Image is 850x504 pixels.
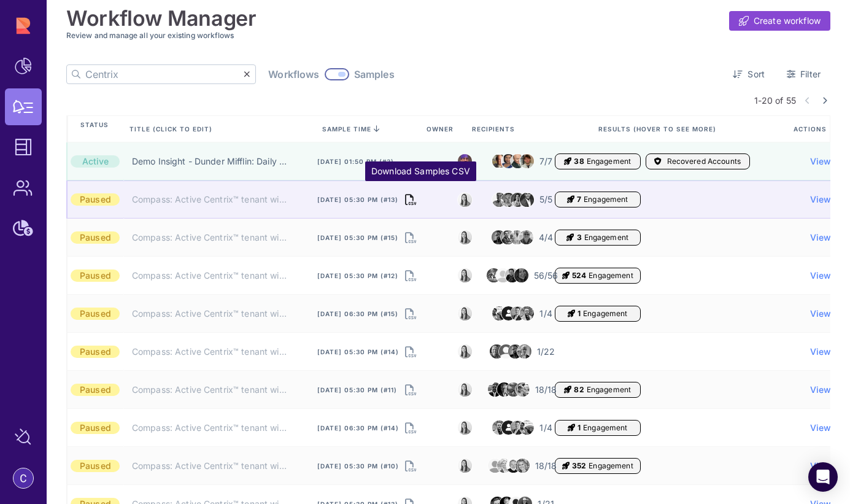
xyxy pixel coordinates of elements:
[511,150,525,171] img: creed.jpeg
[132,193,288,206] a: Compass: Active Centrix™ tenant will be deleted (AE) ❌
[496,268,510,282] img: f1765d55f25b707d9177b85b2ab72fd0.jpg
[748,68,765,80] span: Sort
[71,308,120,320] div: Paused
[562,461,570,471] i: Engagement
[14,468,33,488] img: account-photo
[71,460,120,472] div: Paused
[519,230,533,244] img: 8807768028753_5adda295f3f795c89330_32.png
[810,384,840,396] span: View >
[584,195,628,204] span: Engagement
[514,266,528,284] img: 8297523991556_46b9eaba30b250c4b450_32.jpg
[810,346,840,358] span: View >
[810,422,840,434] a: View >
[371,165,470,177] div: Download Samples CSV
[458,230,472,244] img: 8525803544391_e4bc78f9dfe39fb1ff36_32.jpg
[317,347,399,356] span: [DATE] 05:30 pm (#14)
[405,305,416,322] i: Download Samples CSV
[354,68,395,80] span: Samples
[405,381,416,398] button: Download Samples CSV
[497,382,511,397] img: 3330725689603_f1622c7d03fe76833451_32.jpg
[458,344,472,359] img: 8525803544391_e4bc78f9dfe39fb1ff36_32.jpg
[810,269,840,282] span: View >
[667,157,741,166] span: Recovered Accounts
[458,268,472,282] img: 8525803544391_e4bc78f9dfe39fb1ff36_32.jpg
[317,233,398,242] span: [DATE] 05:30 pm (#15)
[322,125,371,133] span: sample time
[492,306,506,320] img: 4160124189142_67c8215aa11281e2ad74_32.jpg
[405,267,416,284] i: Download Samples CSV
[654,157,662,166] i: Accounts
[583,423,627,433] span: Engagement
[574,385,584,395] span: 82
[583,309,627,319] span: Engagement
[492,192,506,207] img: 2928803726677_fc9059ce55290f77b636_32.jpg
[572,461,586,471] span: 352
[578,309,581,319] span: 1
[506,459,520,473] img: 8044875030775_8ca1532db68872036f2d_32.jpg
[132,384,288,396] a: Compass: Active Centrix™ tenant will be deleted (AE) ❌
[317,386,397,394] span: [DATE] 05:30 pm (#11)
[499,344,513,359] img: 951b59b8e12b6dd8b75a60e6d4c1102e.jpg
[405,457,416,475] button: Download Samples CSV
[501,151,516,171] img: kelly.png
[577,195,581,204] span: 7
[589,271,633,281] span: Engagement
[132,231,288,244] a: Compass: Active Centrix™ tenant will be deleted ❌ (SE)
[317,424,399,432] span: [DATE] 06:30 pm (#14)
[405,343,416,360] button: Download Samples CSV
[458,306,472,320] img: 8525803544391_e4bc78f9dfe39fb1ff36_32.jpg
[501,230,515,244] img: 3652495534753_9da5c51ac6bf37069dd0_32.png
[458,154,472,168] img: michael.jpeg
[71,346,120,358] div: Paused
[317,157,394,166] span: [DATE] 01:50 pm (#3)
[539,155,552,168] span: 7/7
[317,271,398,280] span: [DATE] 05:30 pm (#12)
[71,193,120,206] div: Paused
[501,193,516,207] img: 7180861391152_5c9f2a3a0d9e892f6da0_32.png
[567,195,574,204] i: Engagement
[539,308,552,320] span: 1/4
[520,306,534,320] img: 7819583259763_4805ef31bd9348eacee0_32.jpg
[754,15,821,27] span: Create workflow
[492,421,506,435] img: 7819583259763_4805ef31bd9348eacee0_32.jpg
[520,421,534,435] img: 4160124189142_67c8215aa11281e2ad74_32.jpg
[427,125,456,133] span: Owner
[458,382,472,397] img: 8525803544391_e4bc78f9dfe39fb1ff36_32.jpg
[458,421,472,435] img: 8525803544391_e4bc78f9dfe39fb1ff36_32.jpg
[510,230,524,244] img: 6513955469333_bb3535ca3655037a2d19_32.png
[511,193,525,207] img: 8515321268929_d1c1b3026d7fc033b27c_32.png
[497,459,511,473] img: 3017847070903_4a78eef243f9460e093b_32.jpg
[132,422,288,434] a: Compass: Active Centrix™ tenant will be deleted (TCSM) ❌
[405,229,416,246] i: Download Samples CSV
[71,422,120,434] div: Paused
[520,154,534,168] img: jim.jpeg
[458,459,472,473] img: 8525803544391_e4bc78f9dfe39fb1ff36_32.jpg
[66,6,257,31] h1: Workflow Manager
[132,346,288,358] a: Compass: Active Centrix™ tenant will be deleted ❌ (SE)
[564,385,571,395] i: Engagement
[587,385,631,395] span: Engagement
[568,309,575,319] i: Engagement
[800,68,821,80] span: Filter
[587,157,631,166] span: Engagement
[505,268,519,282] img: 3086638535638_96d99c4077484b6d486a_32.jpg
[810,155,840,168] a: View >
[490,344,504,359] img: 6951563979344_3d5c380560c5db387ad2_32.jpg
[568,423,575,433] i: Engagement
[317,462,399,470] span: [DATE] 05:30 pm (#10)
[80,120,109,138] span: Status
[487,268,501,282] img: 8590723432452_a36f5160e77fc49244b9_32.png
[810,308,840,320] span: View >
[810,193,840,206] a: View >
[572,271,586,281] span: 524
[520,188,534,210] img: 8285027886406_1d36f90ad2a04a02907a_32.jpg
[405,191,416,208] i: Download Samples CSV
[539,231,553,244] span: 4/4
[511,306,525,320] img: 3996298252272_541c4afd80fd5fc2a44a_32.jpg
[539,422,552,434] span: 1/4
[129,125,215,133] span: Title (click to edit)
[535,384,557,396] span: 18/18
